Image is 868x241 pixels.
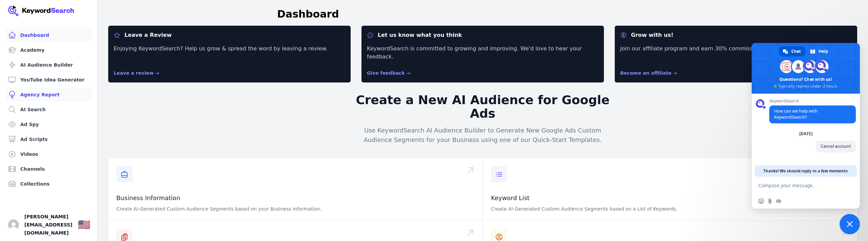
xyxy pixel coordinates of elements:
p: Use KeywordSearch AI Audience Builder to Generate New Google Ads Custom Audience Segments for you... [353,126,613,145]
span: Audio message [776,198,781,204]
img: Joshua Nelson [8,219,19,230]
span: KeywordSearch [769,99,856,103]
a: Ad Scripts [5,132,92,146]
dt: Grow with us! [620,31,852,39]
a: YouTube Idea Generator [5,73,92,87]
div: Help [806,46,833,56]
a: Give feedback [367,70,410,76]
a: Business Information [116,194,180,201]
a: Channels [5,162,92,176]
span: Help [819,46,828,56]
a: Collections [5,177,92,191]
textarea: Compose your message... [758,183,838,189]
span: [PERSON_NAME][EMAIL_ADDRESS][DOMAIN_NAME] [24,213,72,237]
h2: Create a New AI Audience for Google Ads [353,93,613,120]
a: Videos [5,147,92,161]
button: 🇺🇸 [78,218,90,232]
a: Agency Report [5,88,92,101]
p: Enjoying KeywordSearch? Help us grow & spread the word by leaving a review. [114,45,345,61]
span: → [673,70,677,76]
h1: Dashboard [277,8,339,20]
a: Academy [5,43,92,57]
dt: Let us know what you think [367,31,599,39]
span: Cancel account [821,143,851,149]
div: [DATE] [799,132,813,136]
a: AI Audience Builder [5,58,92,72]
span: Send a file [767,198,773,204]
span: → [406,70,410,76]
div: Close chat [840,214,860,234]
div: Chat [779,46,805,56]
div: 🇺🇸 [78,219,90,231]
a: Leave a review [114,70,159,76]
a: Keyword List [491,194,530,201]
a: AI Search [5,103,92,116]
img: Your Company [8,5,74,16]
p: KeywordSearch is committed to growing and improving. We'd love to hear your feedback. [367,45,599,61]
span: How can we help with KeywordSearch? [774,108,818,120]
p: Join our affiliate program and earn 30% commission on every sale you refer. [620,45,852,61]
span: Thanks! We should reply in a few moments. [763,165,849,177]
a: Ad Spy [5,118,92,131]
button: Open user button [8,219,19,230]
a: Become an affiliate [620,70,677,76]
span: → [155,70,159,76]
dt: Leave a Review [114,31,345,39]
span: Chat [791,46,801,56]
a: Dashboard [5,28,92,42]
span: Insert an emoji [758,198,764,204]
